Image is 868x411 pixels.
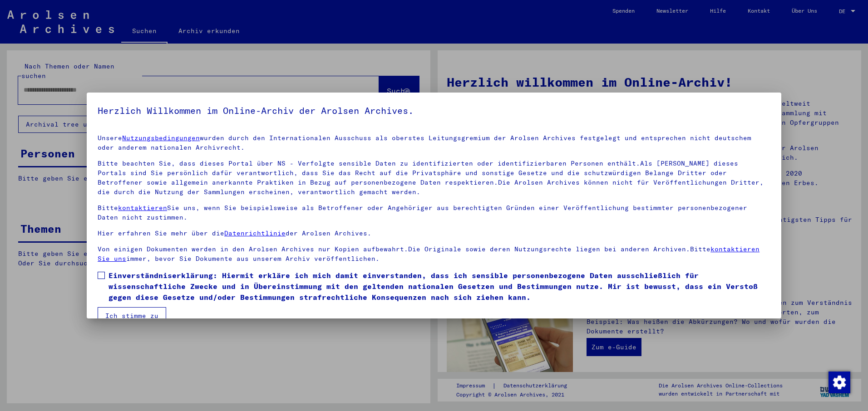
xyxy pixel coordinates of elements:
[98,203,770,222] p: Bitte Sie uns, wenn Sie beispielsweise als Betroffener oder Angehöriger aus berechtigten Gründen ...
[98,159,770,197] p: Bitte beachten Sie, dass dieses Portal über NS - Verfolgte sensible Daten zu identifizierten oder...
[829,372,850,393] img: Zustimmung ändern
[828,371,850,393] div: Zustimmung ändern
[122,134,200,142] a: Nutzungsbedingungen
[98,245,770,264] p: Von einigen Dokumenten werden in den Arolsen Archives nur Kopien aufbewahrt.Die Originale sowie d...
[118,204,167,212] a: kontaktieren
[98,133,770,152] p: Unsere wurden durch den Internationalen Ausschuss als oberstes Leitungsgremium der Arolsen Archiv...
[98,307,166,324] button: Ich stimme zu
[98,245,759,263] a: kontaktieren Sie uns
[98,103,770,118] h5: Herzlich Willkommen im Online-Archiv der Arolsen Archives.
[224,229,286,237] a: Datenrichtlinie
[108,270,770,303] span: Einverständniserklärung: Hiermit erkläre ich mich damit einverstanden, dass ich sensible personen...
[98,229,770,238] p: Hier erfahren Sie mehr über die der Arolsen Archives.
